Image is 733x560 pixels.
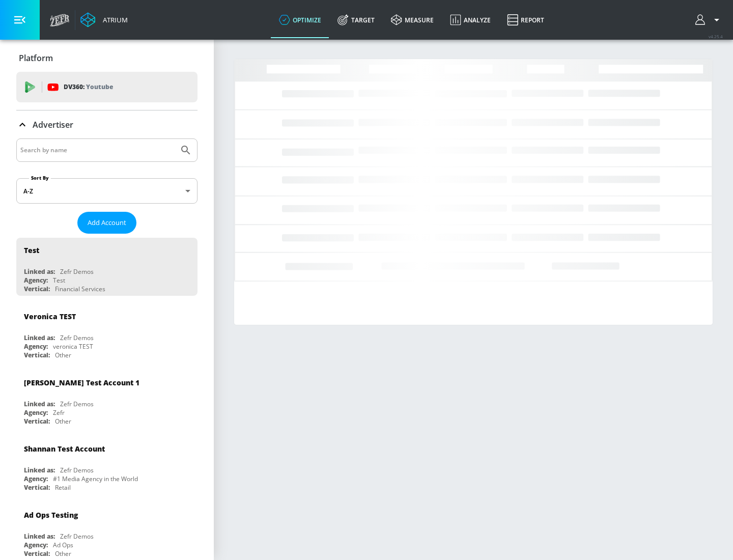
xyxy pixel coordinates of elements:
p: Advertiser [33,119,73,130]
div: Vertical: [24,483,50,492]
div: Vertical: [24,351,50,359]
div: TestLinked as:Zefr DemosAgency:TestVertical:Financial Services [16,238,198,296]
div: Zefr Demos [60,267,94,276]
div: #1 Media Agency in the World [53,474,138,483]
div: Vertical: [24,549,50,558]
div: veronica TEST [53,342,93,351]
div: Vertical: [24,417,50,426]
a: measure [383,2,442,38]
input: Search by name [20,144,175,157]
div: Linked as: [24,466,55,474]
div: Shannan Test AccountLinked as:Zefr DemosAgency:#1 Media Agency in the WorldVertical:Retail [16,436,198,494]
div: Other [55,417,71,426]
div: Veronica TESTLinked as:Zefr DemosAgency:veronica TESTVertical:Other [16,304,198,362]
div: Agency: [24,541,48,549]
div: Financial Services [55,285,105,293]
div: Platform [16,44,198,72]
p: DV360: [64,81,113,93]
a: optimize [271,2,329,38]
div: Zefr Demos [60,400,94,408]
div: Agency: [24,276,48,285]
div: Veronica TEST [24,312,76,321]
div: Linked as: [24,333,55,342]
div: Retail [55,483,71,492]
a: Report [499,2,552,38]
p: Platform [19,52,53,64]
a: Atrium [80,12,128,27]
div: Linked as: [24,400,55,408]
div: DV360: Youtube [16,72,198,102]
button: Add Account [77,212,136,234]
div: Ad Ops Testing [24,510,78,520]
div: [PERSON_NAME] Test Account 1 [24,378,139,387]
div: Test [24,245,39,255]
div: Other [55,549,71,558]
a: Analyze [442,2,499,38]
div: Test [53,276,65,285]
div: Agency: [24,342,48,351]
div: Ad Ops [53,541,73,549]
div: [PERSON_NAME] Test Account 1Linked as:Zefr DemosAgency:ZefrVertical:Other [16,370,198,428]
label: Sort By [29,175,51,181]
div: Advertiser [16,110,198,139]
a: Target [329,2,383,38]
div: Zefr Demos [60,466,94,474]
div: Zefr [53,408,65,417]
span: Add Account [88,217,126,229]
div: Agency: [24,408,48,417]
span: v 4.25.4 [709,34,723,39]
div: Linked as: [24,532,55,541]
div: Atrium [99,15,128,24]
div: Zefr Demos [60,333,94,342]
div: Vertical: [24,285,50,293]
div: Shannan Test Account [24,444,105,454]
p: Youtube [86,81,113,92]
div: A-Z [16,178,198,204]
div: Agency: [24,474,48,483]
div: Other [55,351,71,359]
div: Linked as: [24,267,55,276]
div: Zefr Demos [60,532,94,541]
